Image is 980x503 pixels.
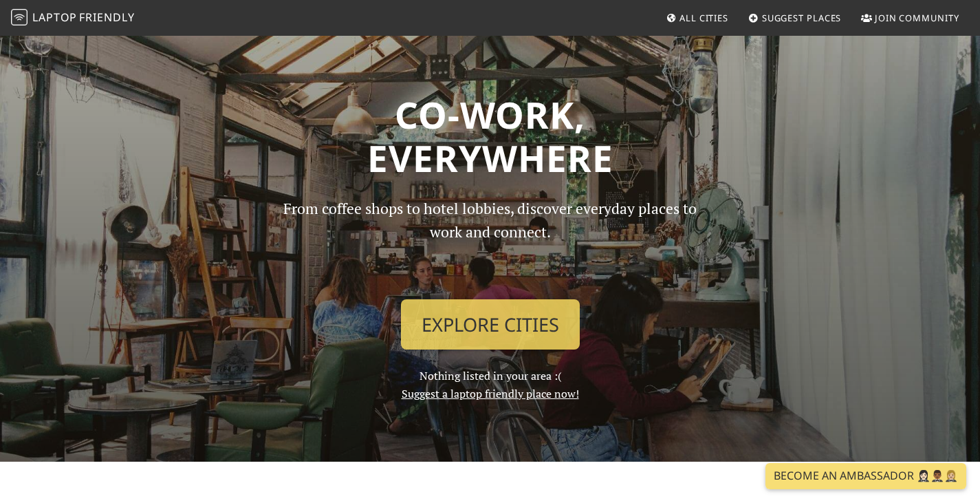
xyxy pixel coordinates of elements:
span: Laptop [32,10,77,25]
a: Become an Ambassador 🤵🏻‍♀️🤵🏾‍♂️🤵🏼‍♀️ [765,463,966,489]
span: All Cities [679,12,728,24]
a: LaptopFriendly LaptopFriendly [11,6,135,30]
span: Join Community [875,12,959,24]
a: Suggest a laptop friendly place now! [402,386,579,401]
a: Explore Cities [401,299,580,350]
span: Friendly [79,10,134,25]
span: Suggest Places [762,12,842,24]
a: Suggest Places [743,6,847,30]
div: Nothing listed in your area :( [263,197,717,403]
p: From coffee shops to hotel lobbies, discover everyday places to work and connect. [272,197,709,288]
img: LaptopFriendly [11,9,28,25]
a: All Cities [660,6,734,30]
h1: Co-work, Everywhere [45,93,936,180]
a: Join Community [856,6,965,30]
